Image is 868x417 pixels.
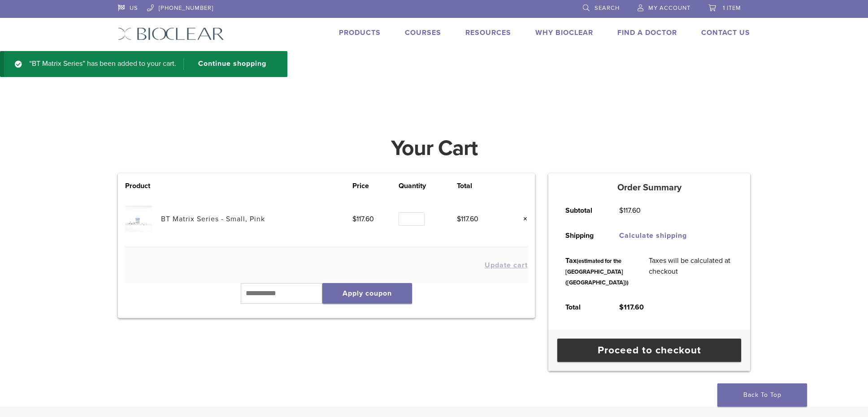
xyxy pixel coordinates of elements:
[352,215,356,224] span: $
[619,206,623,215] span: $
[339,28,381,37] a: Products
[465,28,511,37] a: Resources
[118,27,224,40] img: Bioclear
[555,198,609,223] th: Subtotal
[548,182,750,193] h5: Order Summary
[352,181,399,191] th: Price
[457,181,503,191] th: Total
[161,215,265,224] a: BT Matrix Series - Small, Pink
[619,231,687,240] a: Calculate shipping
[555,248,638,295] th: Tax
[648,4,690,12] span: My Account
[125,181,161,191] th: Product
[638,248,743,295] td: Taxes will be calculated at checkout
[619,303,644,312] bdi: 117.60
[399,181,457,191] th: Quantity
[723,4,741,12] span: 1 item
[535,28,593,37] a: Why Bioclear
[555,295,609,320] th: Total
[405,28,441,37] a: Courses
[111,138,757,159] h1: Your Cart
[457,215,461,224] span: $
[557,339,741,362] a: Proceed to checkout
[619,206,641,215] bdi: 117.60
[516,213,528,225] a: Remove this item
[595,4,620,12] span: Search
[352,215,374,224] bdi: 117.60
[701,28,750,37] a: Contact Us
[717,383,807,407] a: Back To Top
[457,215,478,224] bdi: 117.60
[617,28,677,37] a: Find A Doctor
[555,223,609,248] th: Shipping
[322,283,412,304] button: Apply coupon
[183,58,273,70] a: Continue shopping
[485,262,528,269] button: Update cart
[565,258,629,286] small: (estimated for the [GEOGRAPHIC_DATA] ([GEOGRAPHIC_DATA]))
[125,206,152,232] img: BT Matrix Series - Small, Pink
[619,303,624,312] span: $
